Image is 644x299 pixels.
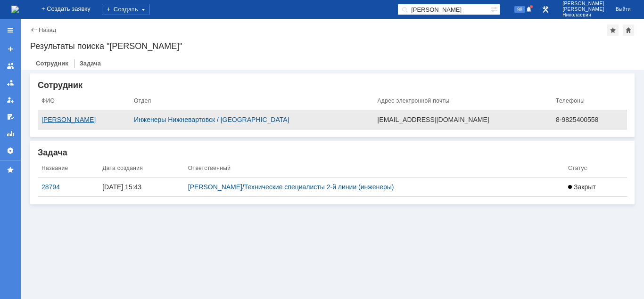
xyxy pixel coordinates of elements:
[3,109,18,124] a: Мои согласования
[130,92,373,110] th: Отдел
[30,57,74,70] a: Сотрудник
[184,159,564,178] th: Ответственный
[3,75,18,90] a: Заявки в моей ответственности
[552,92,627,110] th: Телефоны
[188,183,561,191] div: /
[373,92,552,110] th: Адрес электронной почты
[564,159,627,178] th: Статус
[188,183,242,191] a: [PERSON_NAME]
[3,126,18,141] a: Отчеты
[568,183,623,191] a: Закрыт
[562,1,604,7] span: [PERSON_NAME]
[556,116,623,123] a: 8-9825400558
[11,6,19,13] img: logo
[102,183,181,191] a: [DATE] 15:43
[11,6,19,13] a: Перейти на домашнюю страницу
[562,12,604,18] span: Николаевич
[623,24,634,36] div: Сделать домашней страницей
[39,26,56,33] a: Назад
[38,159,99,178] th: Название
[3,58,18,73] a: Заявки на командах
[540,4,551,15] a: Перейти в интерфейс администратора
[38,148,627,157] div: Задача
[41,183,95,191] a: 28794
[377,116,548,123] a: [EMAIL_ADDRESS][DOMAIN_NAME]
[562,7,604,12] span: [PERSON_NAME]
[514,6,525,13] span: 98
[607,24,619,36] div: Добавить в избранное
[38,92,130,110] th: ФИО
[74,57,107,70] a: Задача
[490,4,500,13] span: Расширенный поиск
[3,143,18,158] a: Настройки
[3,41,18,57] a: Создать заявку
[244,183,394,191] a: Технические специалисты 2-й линии (инженеры)
[30,41,635,51] div: Результаты поиска "[PERSON_NAME]"
[99,159,184,178] th: Дата создания
[3,92,18,107] a: Мои заявки
[134,116,289,123] a: Инженеры Нижневартовск / [GEOGRAPHIC_DATA]
[38,81,627,89] div: Сотрудник
[102,4,150,15] div: Создать
[568,183,596,191] span: Закрыт
[41,116,126,123] a: [PERSON_NAME]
